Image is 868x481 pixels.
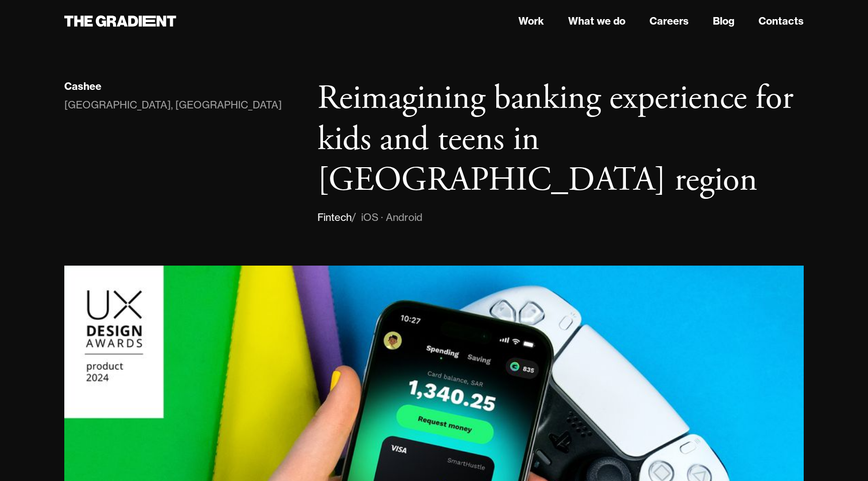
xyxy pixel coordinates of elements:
div: Fintech [317,209,352,225]
a: What we do [568,14,625,29]
h1: Reimagining banking experience for kids and teens in [GEOGRAPHIC_DATA] region [317,78,804,201]
a: Blog [713,14,734,29]
a: Careers [649,14,689,29]
a: Contacts [758,14,804,29]
a: Work [518,14,544,29]
div: [GEOGRAPHIC_DATA], [GEOGRAPHIC_DATA] [64,97,282,113]
div: Cashee [64,80,101,93]
div: / iOS · Android [352,209,422,225]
